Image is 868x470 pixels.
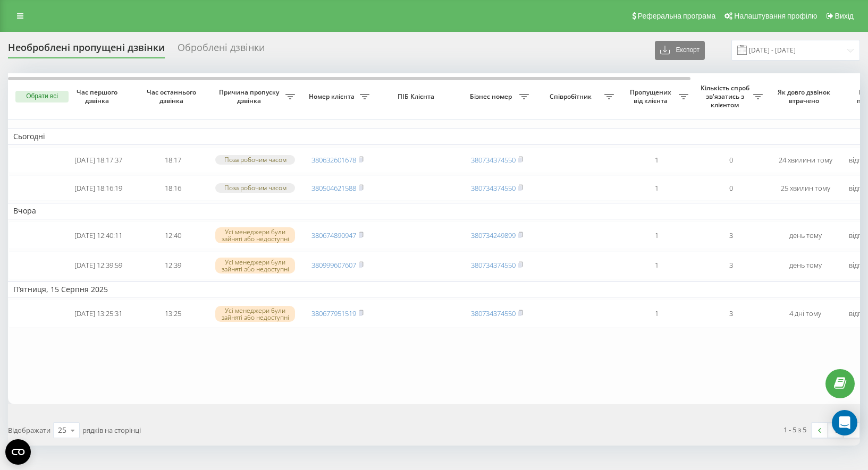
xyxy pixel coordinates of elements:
[694,147,768,173] td: 0
[178,42,265,58] div: Оброблені дзвінки
[734,12,817,20] span: Налаштування профілю
[619,251,694,279] td: 1
[311,183,356,193] a: 380504621588
[70,88,127,105] span: Час першого дзвінка
[136,251,210,279] td: 12:39
[655,41,705,60] button: Експорт
[694,221,768,250] td: 3
[625,88,679,105] span: Пропущених від клієнта
[619,147,694,173] td: 1
[471,309,516,318] a: 380734374550
[835,12,854,20] span: Вихід
[136,147,210,173] td: 18:17
[61,300,136,328] td: [DATE] 13:25:31
[61,221,136,250] td: [DATE] 12:40:11
[311,155,356,165] a: 380632601678
[311,260,356,270] a: 380999607607
[215,227,295,243] div: Усі менеджери були зайняті або недоступні
[15,91,69,102] button: Обрати всі
[215,258,295,274] div: Усі менеджери були зайняті або недоступні
[61,175,136,201] td: [DATE] 18:16:19
[768,175,842,201] td: 25 хвилин тому
[215,88,285,105] span: Причина пропуску дзвінка
[61,147,136,173] td: [DATE] 18:17:37
[215,183,295,192] div: Поза робочим часом
[136,175,210,201] td: 18:16
[694,175,768,201] td: 0
[384,92,451,101] span: ПІБ Клієнта
[619,221,694,250] td: 1
[215,306,295,322] div: Усі менеджери були зайняті або недоступні
[471,260,516,270] a: 380734374550
[768,221,842,250] td: день тому
[694,251,768,279] td: 3
[828,423,844,438] a: 1
[768,251,842,279] td: день тому
[8,42,165,58] div: Необроблені пропущені дзвінки
[465,92,519,101] span: Бізнес номер
[783,424,806,435] div: 1 - 5 з 5
[471,230,516,240] a: 380734249899
[136,221,210,250] td: 12:40
[471,155,516,165] a: 380734374550
[619,300,694,328] td: 1
[540,92,604,101] span: Співробітник
[144,88,201,105] span: Час останнього дзвінка
[694,300,768,328] td: 3
[768,147,842,173] td: 24 хвилини тому
[619,175,694,201] td: 1
[311,230,356,240] a: 380674890947
[471,183,516,193] a: 380734374550
[215,155,295,164] div: Поза робочим часом
[8,425,50,435] span: Відображати
[768,300,842,328] td: 4 дні тому
[777,88,834,105] span: Як довго дзвінок втрачено
[136,300,210,328] td: 13:25
[638,12,716,20] span: Реферальна програма
[5,439,31,465] button: Open CMP widget
[306,92,360,101] span: Номер клієнта
[311,309,356,318] a: 380677951519
[832,410,857,435] div: Open Intercom Messenger
[61,251,136,279] td: [DATE] 12:39:59
[58,425,66,435] div: 25
[82,425,141,435] span: рядків на сторінці
[699,84,753,109] span: Кількість спроб зв'язатись з клієнтом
